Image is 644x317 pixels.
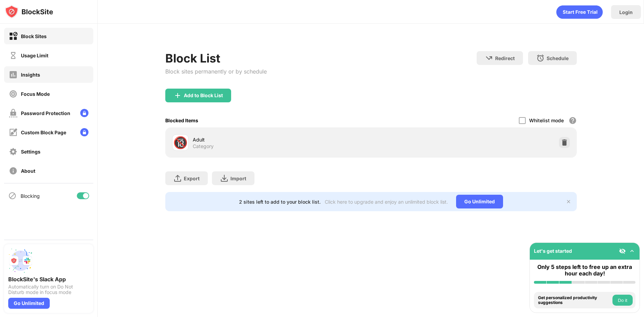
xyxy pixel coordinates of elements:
[456,195,503,208] div: Go Unlimited
[619,248,626,254] img: eye-not-visible.svg
[629,248,635,254] img: omni-setup-toggle.svg
[9,167,17,175] img: about-off.svg
[9,90,17,98] img: focus-off.svg
[21,91,50,97] div: Focus Mode
[184,176,200,181] div: Export
[9,51,17,60] img: time-usage-off.svg
[80,109,88,117] img: lock-menu.svg
[503,7,637,77] iframe: Sign in with Google Dialog
[534,264,635,277] div: Only 5 steps left to free up an extra hour each day!
[8,248,33,273] img: push-slack.svg
[21,168,35,174] div: About
[612,295,633,306] button: Do it
[21,33,47,39] div: Block Sites
[165,117,198,123] div: Blocked Items
[556,5,603,19] div: animation
[9,128,17,137] img: customize-block-page-off.svg
[21,193,40,199] div: Blocking
[9,147,17,156] img: settings-off.svg
[165,51,267,65] div: Block List
[529,117,564,123] div: Whitelist mode
[8,192,16,200] img: blocking-icon.svg
[9,70,17,79] img: insights-off.svg
[495,55,515,61] div: Redirect
[21,149,40,155] div: Settings
[230,176,246,181] div: Import
[5,5,53,19] img: logo-blocksite.svg
[8,284,89,295] div: Automatically turn on Do Not Disturb mode in focus mode
[21,110,70,116] div: Password Protection
[165,68,267,75] div: Block sites permanently or by schedule
[193,143,214,149] div: Category
[325,199,448,205] div: Click here to upgrade and enjoy an unlimited block list.
[193,136,371,143] div: Adult
[8,298,50,309] div: Go Unlimited
[21,72,40,78] div: Insights
[9,109,17,117] img: password-protection-off.svg
[21,129,66,135] div: Custom Block Page
[239,199,321,205] div: 2 sites left to add to your block list.
[566,199,571,204] img: x-button.svg
[534,248,572,254] div: Let's get started
[8,276,89,283] div: BlockSite's Slack App
[80,128,88,136] img: lock-menu.svg
[9,32,17,41] img: block-on.svg
[538,295,611,305] div: Get personalized productivity suggestions
[21,53,48,58] div: Usage Limit
[184,93,223,98] div: Add to Block List
[173,136,188,150] div: 🔞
